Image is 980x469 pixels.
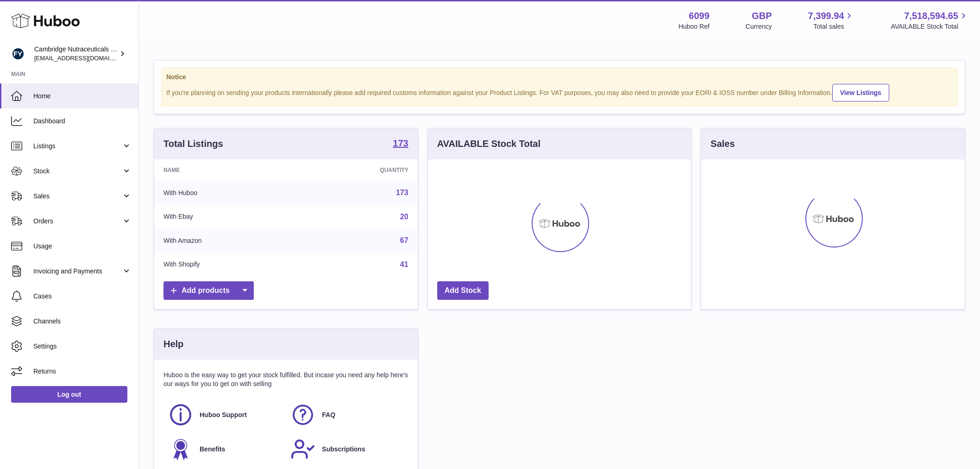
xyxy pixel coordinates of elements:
span: Total sales [813,22,854,31]
span: Stock [33,167,122,176]
a: 173 [396,189,408,196]
span: Orders [33,217,122,226]
h3: Sales [710,138,735,150]
p: Huboo is the easy way to get your stock fulfilled. But incase you need any help here's our ways f... [163,371,408,388]
a: Subscriptions [290,437,403,462]
a: Add products [163,281,254,300]
span: Channels [33,317,132,326]
th: Name [154,159,298,181]
span: 7,399.94 [808,10,844,22]
a: 41 [400,260,408,268]
span: Subscriptions [322,445,365,454]
a: View Listings [832,84,889,101]
span: Sales [33,192,122,201]
span: Listings [33,142,122,151]
span: Dashboard [33,117,132,126]
span: [EMAIL_ADDRESS][DOMAIN_NAME] [34,54,136,62]
td: With Huboo [154,181,298,205]
div: Huboo Ref [678,22,710,31]
span: Returns [33,367,132,376]
a: 173 [393,139,408,150]
a: Benefits [168,437,281,462]
span: Cases [33,292,132,301]
a: 7,399.94 Total sales [808,10,855,31]
a: Log out [11,386,127,403]
td: With Shopify [154,253,298,277]
span: Home [33,92,132,101]
strong: GBP [752,10,772,22]
h3: Help [163,338,183,350]
a: 20 [400,213,408,221]
td: With Ebay [154,205,298,229]
a: Huboo Support [168,402,281,427]
a: Add Stock [437,281,489,300]
td: With Amazon [154,228,298,253]
span: FAQ [322,411,335,419]
span: Settings [33,342,132,351]
strong: 173 [393,139,408,148]
span: Benefits [200,445,225,454]
a: 7,518,594.65 AVAILABLE Stock Total [891,10,969,31]
th: Quantity [298,159,417,181]
div: If you're planning on sending your products internationally please add required customs informati... [166,82,953,101]
span: Invoicing and Payments [33,267,122,276]
div: Cambridge Nutraceuticals Ltd [34,45,118,63]
a: 67 [400,236,408,244]
a: FAQ [290,402,403,427]
h3: Total Listings [163,138,223,150]
div: Currency [746,22,772,31]
span: 7,518,594.65 [904,10,958,22]
span: AVAILABLE Stock Total [891,22,969,31]
strong: Notice [166,73,953,82]
h3: AVAILABLE Stock Total [437,138,540,150]
strong: 6099 [689,10,710,22]
span: Usage [33,242,132,251]
img: huboo@camnutra.com [11,47,25,61]
span: Huboo Support [200,411,247,419]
